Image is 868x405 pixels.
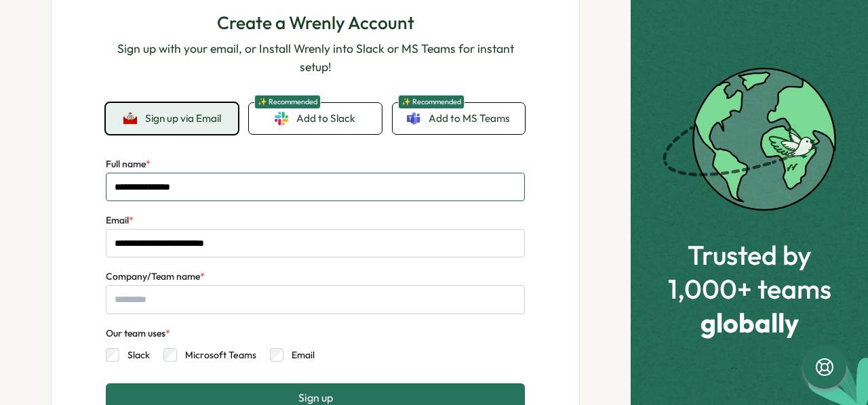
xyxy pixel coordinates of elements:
[668,240,831,270] span: Trusted by
[668,274,831,303] span: 1,000+ teams
[106,157,151,172] label: Full name
[106,326,170,341] div: Our team uses
[106,103,238,134] button: Sign up via Email
[296,111,355,126] span: Add to Slack
[398,95,465,109] span: ✨ Recommended
[177,348,256,362] label: Microsoft Teams
[106,40,525,76] p: Sign up with your email, or Install Wrenly into Slack or MS Teams for instant setup!
[106,11,525,35] h1: Create a Wrenly Account
[393,103,525,134] a: ✨ RecommendedAdd to MS Teams
[254,95,321,109] span: ✨ Recommended
[145,112,221,125] span: Sign up via Email
[298,391,333,404] span: Sign up
[106,213,134,228] label: Email
[119,348,150,362] label: Slack
[668,307,831,337] span: globally
[429,111,510,126] span: Add to MS Teams
[249,103,381,134] a: ✨ RecommendedAdd to Slack
[283,348,315,362] label: Email
[106,270,205,284] label: Company/Team name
